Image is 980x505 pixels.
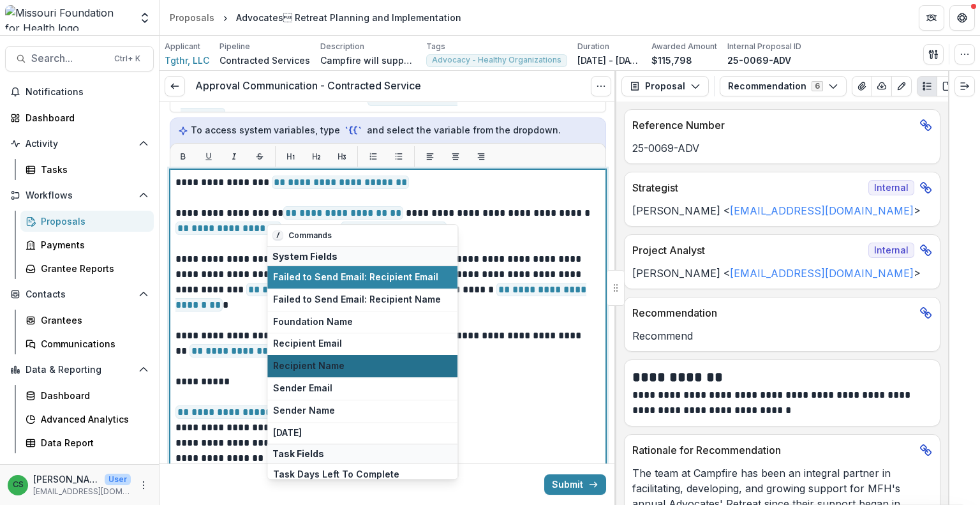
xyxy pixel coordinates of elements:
[332,146,352,167] button: H3
[577,41,609,52] p: Duration
[267,422,457,444] button: [DATE]
[5,133,154,154] button: Open Activity
[343,124,364,137] code: `{{`
[267,444,457,464] div: Task Fields
[632,266,932,281] p: [PERSON_NAME] < >
[363,146,383,167] button: List
[5,284,154,305] button: Open Contacts
[632,180,863,195] p: Strategist
[632,305,914,320] p: Recommendation
[389,146,409,167] button: List
[632,442,914,458] p: Rationale for Recommendation
[919,5,944,31] button: Partners
[273,361,452,372] span: Recipient Name
[20,333,154,354] a: Communications
[267,377,457,400] button: Sender Email
[267,289,457,311] button: Failed to Send Email: Recipient Name
[730,204,914,217] a: [EMAIL_ADDRESS][DOMAIN_NAME]
[917,76,937,96] button: Plaintext view
[41,238,144,252] div: Payments
[20,432,154,453] a: Data Report
[577,54,641,67] p: [DATE] - [DATE]
[621,76,709,96] button: Proposal
[41,313,144,327] div: Grantees
[20,258,154,279] a: Grantee Reports
[136,478,151,493] button: More
[651,54,692,67] p: $115,798
[445,146,466,167] button: Align center
[267,400,457,422] button: Sender Name
[224,146,244,167] button: Italic
[219,41,250,52] p: Pipeline
[5,185,154,206] button: Open Workflows
[219,54,310,67] p: Contracted Services
[20,211,154,232] a: Proposals
[273,339,452,350] span: Recipient Email
[852,76,872,96] button: View Attached Files
[273,317,452,328] span: Foundation Name
[165,8,466,27] nav: breadcrumb
[105,474,131,485] p: User
[136,5,154,31] button: Open entity switcher
[198,146,219,167] button: Underline
[5,46,154,72] button: Search...
[20,310,154,331] a: Grantees
[544,474,606,495] button: Submit
[720,76,847,96] button: Recommendation6
[41,436,144,449] div: Data Report
[273,272,452,283] span: Failed to Send Email: Recipient Email
[272,230,283,241] kbd: /
[727,41,801,52] p: Internal Proposal ID
[949,5,975,31] button: Get Help
[868,180,914,195] span: Internal
[249,146,270,167] button: Strikethrough
[306,146,327,167] button: H2
[13,481,24,489] div: Chase Shiflet
[320,41,364,52] p: Description
[173,146,193,167] button: Bold
[267,355,457,377] button: Recipient Name
[320,54,416,67] p: Campfire will support the 2025 and 2026 [US_STATE] Advocates' Retreats from planning through impl...
[632,203,932,218] p: [PERSON_NAME] < >
[41,412,144,426] div: Advanced Analytics
[112,52,143,66] div: Ctrl + K
[267,464,457,486] button: Task Days Left To Complete
[868,243,914,258] span: Internal
[41,262,144,275] div: Grantee Reports
[41,215,144,228] div: Proposals
[267,246,457,266] div: System Fields
[5,5,131,31] img: Missouri Foundation for Health logo
[273,294,452,305] span: Failed to Send Email: Recipient Name
[267,311,457,333] button: Foundation Name
[195,80,421,92] h3: Approval Communication - Contracted Service
[632,140,932,156] p: 25-0069-ADV
[632,117,914,133] p: Reference Number
[41,389,144,402] div: Dashboard
[591,76,611,96] button: Options
[5,359,154,380] button: Open Data & Reporting
[31,52,107,64] span: Search...
[20,409,154,430] a: Advanced Analytics
[937,76,957,96] button: PDF view
[26,289,133,300] span: Contacts
[471,146,491,167] button: Align right
[20,234,154,255] a: Payments
[426,41,445,52] p: Tags
[170,11,214,24] div: Proposals
[26,365,133,375] span: Data & Reporting
[165,41,200,52] p: Applicant
[267,333,457,356] button: Recipient Email
[178,123,598,137] p: To access system variables, type and select the variable from the dropdown.
[730,267,914,280] a: [EMAIL_ADDRESS][DOMAIN_NAME]
[5,82,154,102] button: Notifications
[273,470,452,481] span: Task Days Left To Complete
[33,472,100,486] p: [PERSON_NAME]
[41,163,144,176] div: Tasks
[891,76,912,96] button: Edit as form
[632,243,863,258] p: Project Analyst
[165,54,209,67] a: Tgthr, LLC
[632,328,932,343] p: Recommend
[26,111,144,124] div: Dashboard
[432,56,561,64] span: Advocacy - Healthy Organizations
